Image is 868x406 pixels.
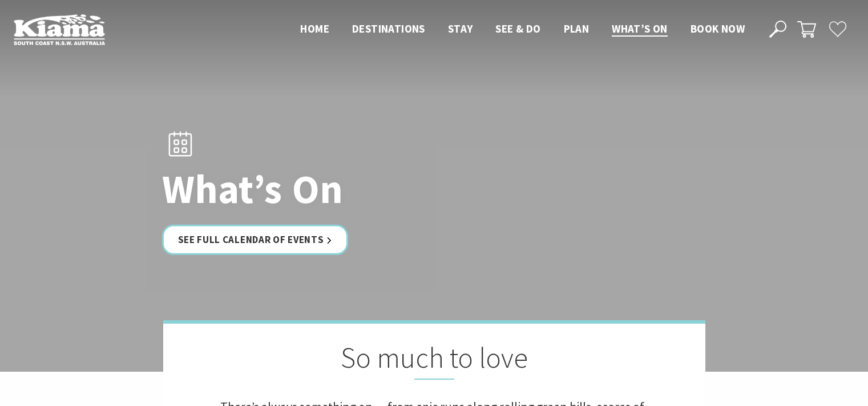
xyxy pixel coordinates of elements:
[14,14,105,45] img: Kiama Logo
[448,22,473,35] span: Stay
[691,22,745,35] span: Book now
[162,225,349,255] a: See Full Calendar of Events
[220,341,648,380] h2: So much to love
[352,22,425,35] span: Destinations
[495,22,540,35] span: See & Do
[564,22,590,35] span: Plan
[162,167,485,211] h1: What’s On
[289,20,756,39] nav: Main Menu
[300,22,329,35] span: Home
[612,22,668,35] span: What’s On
